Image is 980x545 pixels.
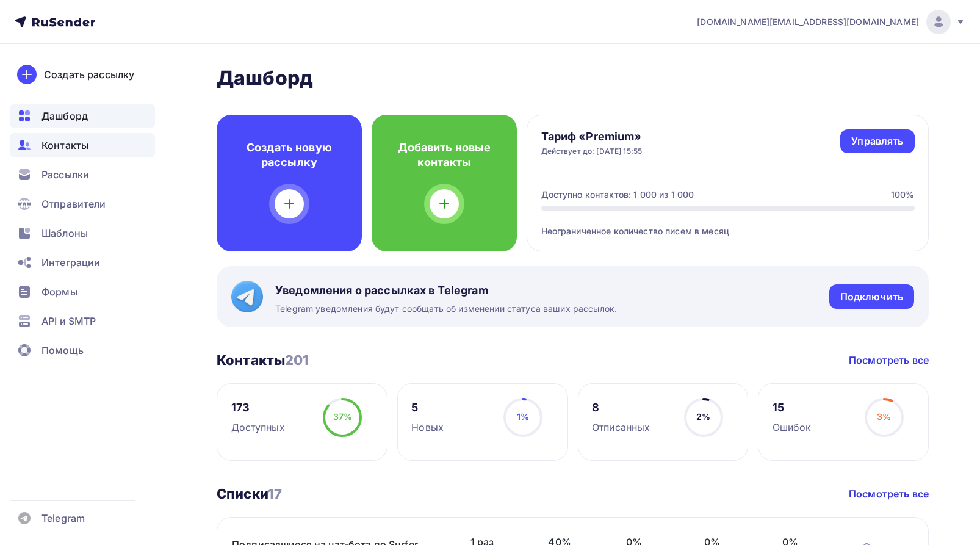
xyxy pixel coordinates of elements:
[10,280,155,304] a: Формы
[851,134,903,148] div: Управлять
[541,189,694,201] div: Доступно контактов: 1 000 из 1 000
[41,343,84,358] span: Помощь
[275,303,617,315] span: Telegram уведомления будут сообщать об изменении статуса ваших рассылок.
[41,284,77,299] span: Формы
[41,167,89,182] span: Рассылки
[877,411,891,422] span: 3%
[517,411,529,422] span: 1%
[696,411,710,422] span: 2%
[217,485,282,502] h3: Списки
[840,290,903,304] div: Подключить
[231,420,285,435] div: Доступных
[541,129,643,144] h4: Тариф «Premium»
[333,411,352,422] span: 37%
[541,211,915,237] div: Неограниченное количество писем в месяц
[592,420,650,435] div: Отписанных
[41,109,88,123] span: Дашборд
[697,10,965,34] a: [DOMAIN_NAME][EMAIL_ADDRESS][DOMAIN_NAME]
[41,138,88,153] span: Контакты
[411,420,444,435] div: Новых
[41,197,106,211] span: Отправители
[10,104,155,128] a: Дашборд
[217,352,309,369] h3: Контакты
[849,353,929,367] a: Посмотреть все
[773,400,812,415] div: 15
[231,400,285,415] div: 173
[41,314,96,328] span: API и SMTP
[41,255,100,270] span: Интеграции
[285,352,309,368] span: 201
[41,511,85,525] span: Telegram
[10,192,155,216] a: Отправители
[41,226,88,240] span: Шаблоны
[275,283,617,298] span: Уведомления о рассылках в Telegram
[217,66,929,90] h2: Дашборд
[236,140,342,170] h4: Создать новую рассылку
[411,400,444,415] div: 5
[773,420,812,435] div: Ошибок
[10,133,155,157] a: Контакты
[697,16,919,28] span: [DOMAIN_NAME][EMAIL_ADDRESS][DOMAIN_NAME]
[10,221,155,245] a: Шаблоны
[10,162,155,187] a: Рассылки
[44,67,134,82] div: Создать рассылку
[541,146,643,156] div: Действует до: [DATE] 15:55
[391,140,497,170] h4: Добавить новые контакты
[891,189,915,201] div: 100%
[849,486,929,501] a: Посмотреть все
[592,400,650,415] div: 8
[268,486,282,502] span: 17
